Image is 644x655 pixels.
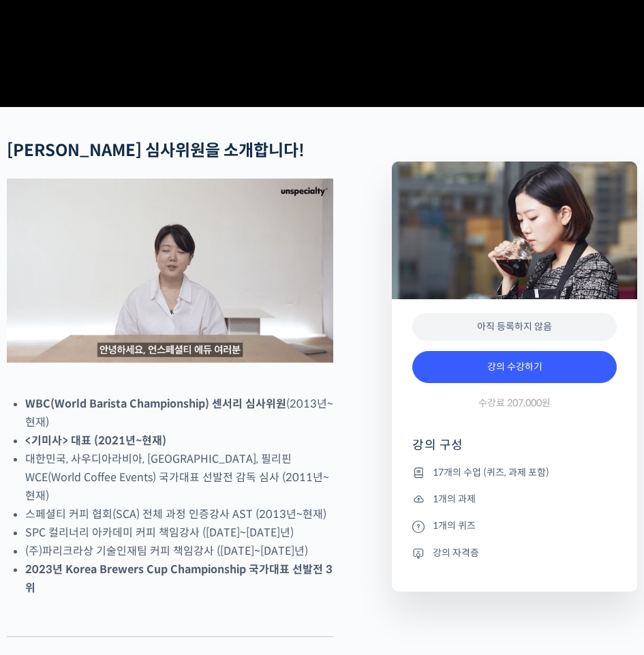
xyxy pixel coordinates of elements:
a: 설정 [176,432,262,466]
strong: <기미사> 대표 (2021년~현재) [25,433,166,448]
span: 설정 [211,453,227,463]
li: 강의 자격증 [412,545,617,561]
strong: 2023년 Korea Brewers Cup Championship 국가대표 선발전 3위 [25,562,333,595]
a: 대화 [90,432,176,466]
strong: WBC(World Barista Championship) 센서리 심사위원 [25,397,286,411]
li: (주)파리크라상 기술인재팀 커피 책임강사 ([DATE]~[DATE]년) [25,542,333,560]
div: 아직 등록하지 않음 [412,313,617,341]
li: 1개의 퀴즈 [412,518,617,534]
h4: 강의 구성 [412,437,617,464]
li: 17개의 수업 (퀴즈, 과제 포함) [412,464,617,481]
li: 1개의 과제 [412,491,617,507]
span: 수강료 207,000원 [478,397,551,410]
h2: ! [7,141,333,161]
strong: [PERSON_NAME] 심사위원을 소개합니다 [7,140,298,161]
a: 강의 수강하기 [412,351,617,384]
span: 홈 [43,453,51,463]
span: 대화 [125,453,141,464]
li: (2013년~현재) [25,395,333,431]
a: 홈 [4,432,90,466]
li: 대한민국, 사우디아라비아, [GEOGRAPHIC_DATA], 필리핀 WCE(World Coffee Events) 국가대표 선발전 감독 심사 (2011년~현재) [25,450,333,505]
li: SPC 컬리너리 아카데미 커피 책임강사 ([DATE]~[DATE]년) [25,523,333,542]
li: 스페셜티 커피 협회(SCA) 전체 과정 인증강사 AST (2013년~현재) [25,505,333,523]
